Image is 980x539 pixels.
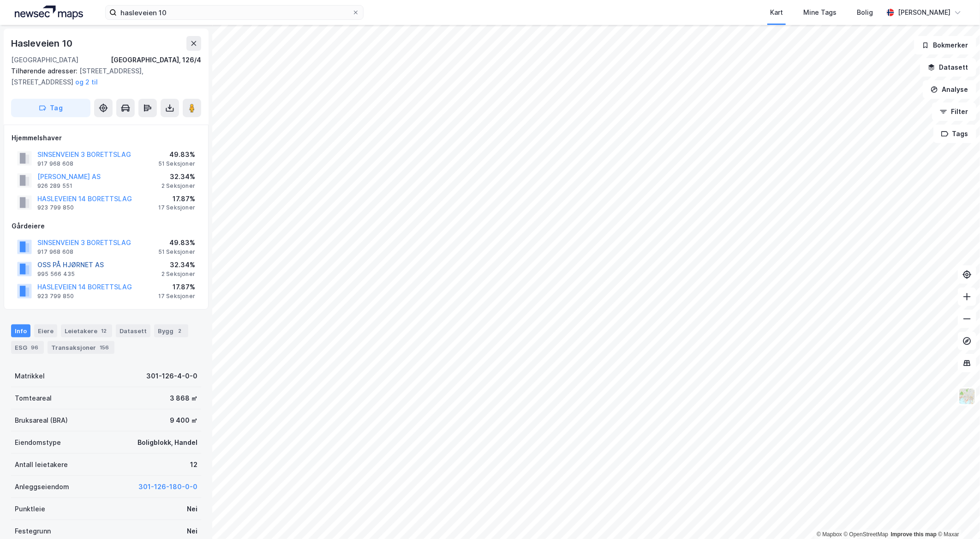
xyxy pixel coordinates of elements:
[158,248,195,256] div: 51 Seksjoner
[161,171,195,182] div: 32.34%
[37,248,73,256] div: 917 968 608
[11,324,30,337] div: Info
[15,415,68,426] div: Bruksareal (BRA)
[158,160,195,168] div: 51 Seksjoner
[11,67,79,75] span: Tilhørende adresser:
[137,437,197,448] div: Boligblokk, Handel
[857,7,873,18] div: Bolig
[175,326,185,335] div: 2
[158,204,195,211] div: 17 Seksjoner
[154,324,188,337] div: Bygg
[138,481,197,492] button: 301-126-180-0-0
[923,80,976,99] button: Analyse
[15,393,52,404] div: Tomteareal
[15,371,45,382] div: Matrikkel
[920,58,976,77] button: Datasett
[161,259,195,270] div: 32.34%
[803,7,837,18] div: Mine Tags
[37,182,72,190] div: 926 289 551
[158,149,195,160] div: 49.83%
[98,343,111,352] div: 156
[15,6,83,19] img: logo.a4113a55bc3d86da70a041830d287a7e.svg
[187,503,197,515] div: Nei
[11,99,90,117] button: Tag
[844,531,889,538] a: OpenStreetMap
[11,36,74,51] div: Hasleveien 10
[934,495,980,539] iframe: Chat Widget
[817,531,842,538] a: Mapbox
[146,371,197,382] div: 301-126-4-0-0
[170,415,197,426] div: 9 400 ㎡
[932,102,976,121] button: Filter
[15,526,51,537] div: Festegrunn
[187,526,197,537] div: Nei
[37,293,74,300] div: 923 799 850
[29,343,40,352] div: 96
[161,182,195,190] div: 2 Seksjoner
[158,237,195,248] div: 49.83%
[958,388,976,405] img: Z
[37,270,75,278] div: 995 566 435
[158,193,195,204] div: 17.87%
[117,6,352,19] input: Søk på adresse, matrikkel, gårdeiere, leietakere eller personer
[111,54,201,66] div: [GEOGRAPHIC_DATA], 126/4
[934,495,980,539] div: Kontrollprogram for chat
[99,326,108,335] div: 12
[37,160,73,168] div: 917 968 608
[116,324,150,337] div: Datasett
[11,341,44,354] div: ESG
[48,341,114,354] div: Transaksjoner
[170,393,197,404] div: 3 868 ㎡
[158,281,195,293] div: 17.87%
[190,459,197,470] div: 12
[12,221,201,232] div: Gårdeiere
[770,7,783,18] div: Kart
[37,204,74,211] div: 923 799 850
[914,36,976,54] button: Bokmerker
[15,481,69,492] div: Anleggseiendom
[15,437,61,448] div: Eiendomstype
[11,54,78,66] div: [GEOGRAPHIC_DATA]
[15,503,45,515] div: Punktleie
[161,270,195,278] div: 2 Seksjoner
[15,459,68,470] div: Antall leietakere
[61,324,112,337] div: Leietakere
[12,132,201,144] div: Hjemmelshaver
[158,293,195,300] div: 17 Seksjoner
[891,531,937,538] a: Improve this map
[11,66,194,88] div: [STREET_ADDRESS], [STREET_ADDRESS]
[898,7,950,18] div: [PERSON_NAME]
[34,324,57,337] div: Eiere
[933,125,976,143] button: Tags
